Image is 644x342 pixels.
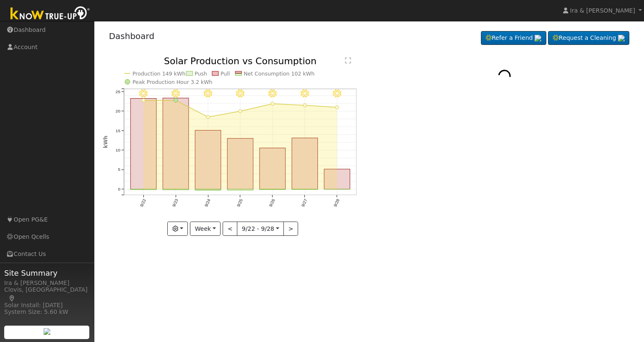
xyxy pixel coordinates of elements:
[221,70,230,77] text: Pull
[4,285,90,303] div: Clovis, [GEOGRAPHIC_DATA]
[115,89,120,94] text: 25
[171,89,180,98] i: 9/23 - Clear
[239,110,242,113] circle: onclick=""
[115,128,120,133] text: 15
[324,169,350,189] rect: onclick=""
[335,106,339,109] circle: onclick=""
[195,189,221,191] rect: onclick=""
[130,99,156,189] rect: onclick=""
[271,102,274,106] circle: onclick=""
[195,131,221,189] rect: onclick=""
[6,5,94,23] img: Know True-Up
[195,70,207,77] text: Push
[118,167,120,172] text: 5
[139,89,148,98] i: 9/22 - Clear
[333,198,340,208] text: 9/28
[206,115,210,119] circle: onclick=""
[142,99,145,102] circle: onclick=""
[301,198,308,208] text: 9/27
[535,35,541,42] img: retrieve
[223,222,237,236] button: <
[204,198,211,208] text: 9/24
[236,198,244,208] text: 9/25
[618,35,625,42] img: retrieve
[171,198,179,208] text: 9/23
[244,70,314,77] text: Net Consumption 102 kWh
[4,267,90,279] span: Site Summary
[548,31,629,45] a: Request a Cleaning
[139,198,147,208] text: 9/22
[204,89,212,98] i: 9/24 - Clear
[115,148,120,152] text: 10
[260,189,286,190] rect: onclick=""
[4,279,90,287] div: Ira & [PERSON_NAME]
[190,222,221,236] button: Week
[292,189,318,190] rect: onclick=""
[174,98,178,102] circle: onclick=""
[115,109,120,113] text: 20
[283,222,298,236] button: >
[292,138,318,189] rect: onclick=""
[481,31,546,45] a: Refer a Friend
[333,89,341,98] i: 9/28 - Clear
[303,104,306,107] circle: onclick=""
[237,222,284,236] button: 9/22 - 9/28
[570,7,635,14] span: Ira & [PERSON_NAME]
[109,31,155,41] a: Dashboard
[103,136,109,149] text: kWh
[268,198,276,208] text: 9/26
[132,79,213,85] text: Peak Production Hour 3.2 kWh
[118,187,120,191] text: 0
[8,295,16,302] a: Map
[130,189,156,190] rect: onclick=""
[163,189,189,190] rect: onclick=""
[345,57,351,64] text: 
[236,89,244,98] i: 9/25 - Clear
[4,308,90,316] div: System Size: 5.60 kW
[163,98,189,189] rect: onclick=""
[260,148,286,189] rect: onclick=""
[44,328,50,335] img: retrieve
[164,56,317,66] text: Solar Production vs Consumption
[132,70,186,77] text: Production 149 kWh
[4,301,90,310] div: Solar Install: [DATE]
[227,189,253,191] rect: onclick=""
[268,89,277,98] i: 9/26 - Clear
[301,89,309,98] i: 9/27 - Clear
[227,138,253,189] rect: onclick=""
